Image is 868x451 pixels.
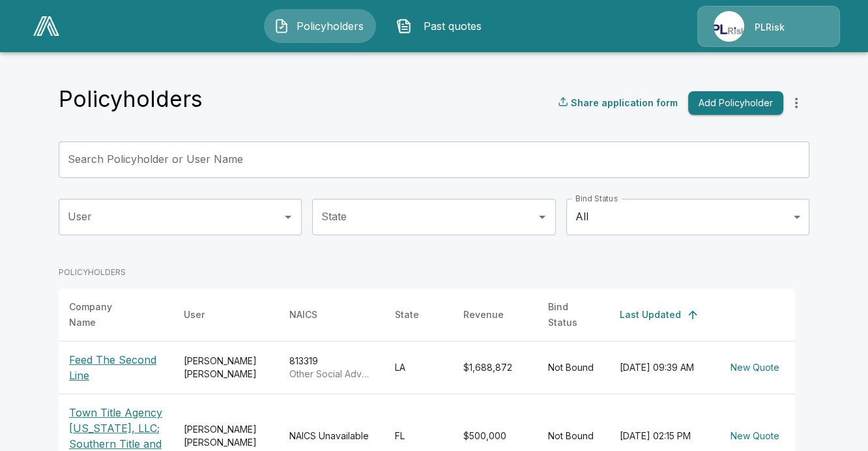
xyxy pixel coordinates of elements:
td: [DATE] 09:39 AM [609,341,715,394]
button: more [783,90,809,116]
img: Policyholders Icon [274,18,289,34]
button: Past quotes IconPast quotes [386,9,499,43]
td: $1,688,872 [453,341,538,394]
p: Share application form [571,96,678,109]
button: Policyholders IconPolicyholders [264,9,376,43]
p: POLICYHOLDERS [59,267,795,278]
div: State [395,307,419,323]
span: Past quotes [417,18,489,34]
img: AA Logo [33,16,59,36]
div: 813319 [289,355,374,381]
div: Last Updated [620,307,681,323]
p: Feed The Second Line [69,352,163,383]
p: Other Social Advocacy Organizations [289,368,374,381]
td: Not Bound [538,341,609,394]
img: Past quotes Icon [396,18,412,34]
div: [PERSON_NAME] [PERSON_NAME] [184,355,268,381]
div: Company Name [69,299,139,330]
div: Revenue [463,307,504,323]
button: New Quote [725,424,785,448]
div: NAICS [289,307,317,323]
th: Bind Status [538,289,609,342]
button: Add Policyholder [688,91,783,115]
div: [PERSON_NAME] [PERSON_NAME] [184,423,268,449]
span: Policyholders [295,18,366,34]
button: Open [533,208,551,226]
td: LA [384,341,453,394]
a: Add Policyholder [683,91,783,115]
div: All [566,199,809,235]
button: New Quote [725,356,785,380]
button: Open [279,208,297,226]
div: User [184,307,205,323]
label: Bind Status [575,193,618,204]
h4: Policyholders [59,85,203,113]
